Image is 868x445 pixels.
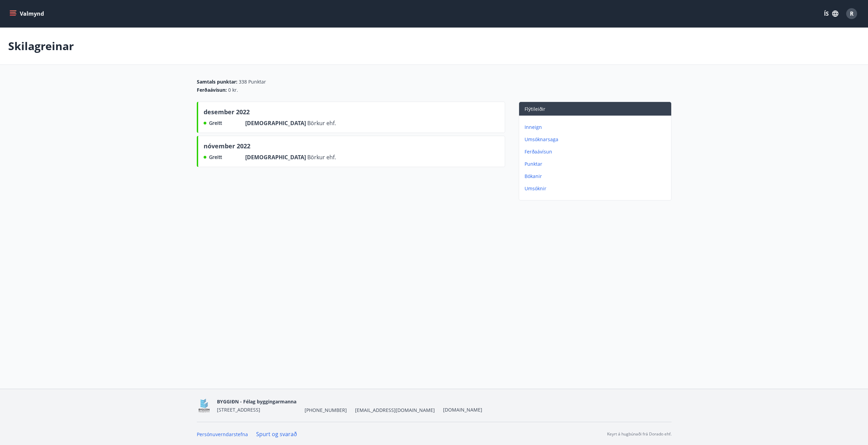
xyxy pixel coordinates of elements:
[8,39,74,54] p: Skilagreinar
[850,10,854,17] span: R
[204,142,250,153] span: nóvember 2022
[217,398,296,405] span: BYGGIÐN - Félag byggingarmanna
[197,87,227,93] span: Ferðaávísun :
[443,406,482,413] a: [DOMAIN_NAME]
[228,87,238,93] span: 0 kr.
[525,185,668,192] p: Umsóknir
[197,398,211,413] img: BKlGVmlTW1Qrz68WFGMFQUcXHWdQd7yePWMkvn3i.png
[525,124,668,131] p: Inneign
[204,107,250,119] span: desember 2022
[245,153,307,161] span: [DEMOGRAPHIC_DATA]
[256,430,297,438] a: Spurt og svarað
[607,431,672,437] p: Keyrt á hugbúnaði frá Dorado ehf.
[307,153,336,161] span: Börkur ehf.
[843,5,860,22] button: R
[197,431,248,437] a: Persónuverndarstefna
[525,106,545,112] span: Flýtileiðir
[307,119,336,127] span: Börkur ehf.
[820,8,842,20] button: ÍS
[355,407,435,414] span: [EMAIL_ADDRESS][DOMAIN_NAME]
[209,120,222,127] span: Greitt
[217,406,260,413] span: [STREET_ADDRESS]
[197,78,237,85] span: Samtals punktar :
[525,148,668,155] p: Ferðaávísun
[525,173,668,180] p: Bókanir
[209,154,222,161] span: Greitt
[245,119,307,127] span: [DEMOGRAPHIC_DATA]
[8,8,47,20] button: menu
[525,136,668,143] p: Umsóknarsaga
[239,78,266,85] span: 338 Punktar
[305,407,347,414] span: [PHONE_NUMBER]
[525,161,668,167] p: Punktar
